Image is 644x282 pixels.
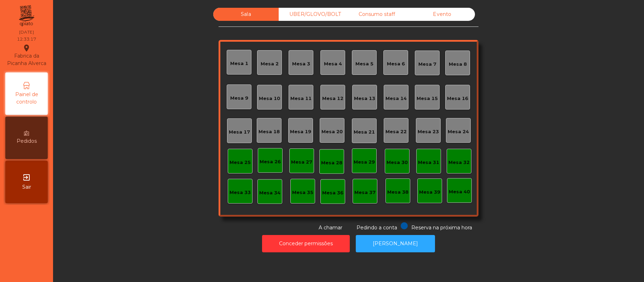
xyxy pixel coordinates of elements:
div: Mesa 7 [418,61,436,68]
div: Mesa 36 [322,189,343,196]
div: Mesa 6 [387,60,405,67]
div: Fabrica da Picanha Alverca [6,44,47,67]
div: Mesa 34 [259,189,280,196]
div: Mesa 22 [385,128,407,135]
div: Evento [410,8,475,21]
div: Mesa 40 [449,188,470,195]
div: Mesa 31 [418,159,439,166]
div: Mesa 11 [290,95,312,102]
i: location_on [22,44,31,52]
span: Pedidos [17,137,37,145]
div: Mesa 12 [322,95,343,102]
img: qpiato [18,4,35,28]
div: Mesa 24 [448,128,469,135]
div: Mesa 8 [449,61,467,68]
span: Pedindo a conta [356,224,397,231]
div: Mesa 29 [354,159,375,166]
div: Mesa 16 [447,95,468,102]
div: [DATE] [19,29,34,35]
div: Mesa 20 [321,128,343,135]
div: Mesa 1 [230,60,248,67]
div: Mesa 18 [259,128,280,135]
i: exit_to_app [22,173,31,182]
div: Mesa 39 [419,189,440,196]
div: UBER/GLOVO/BOLT [279,8,344,21]
span: Reserva na próxima hora [411,224,472,231]
div: Mesa 27 [291,159,312,166]
div: Mesa 5 [355,60,373,67]
div: Mesa 28 [321,159,342,166]
div: Mesa 14 [385,95,407,102]
div: Mesa 32 [448,159,470,166]
div: Consumo staff [344,8,410,21]
div: 12:33:17 [17,36,36,42]
div: Mesa 4 [324,60,342,67]
div: Mesa 2 [261,60,279,67]
div: Mesa 30 [387,159,408,166]
div: Mesa 10 [259,95,280,102]
span: Painel de controlo [7,91,46,106]
div: Mesa 3 [292,60,310,67]
span: Sair [22,183,31,191]
div: Sala [213,8,279,21]
div: Mesa 35 [292,189,313,196]
button: Conceder permissões [262,235,350,252]
button: [PERSON_NAME] [356,235,435,252]
div: Mesa 15 [417,95,438,102]
div: Mesa 25 [230,159,251,166]
div: Mesa 23 [418,128,439,135]
div: Mesa 26 [260,158,281,165]
div: Mesa 19 [290,128,311,135]
div: Mesa 21 [354,129,375,136]
span: A chamar [319,224,342,231]
div: Mesa 33 [230,189,251,196]
div: Mesa 38 [387,189,408,196]
div: Mesa 13 [354,95,375,102]
div: Mesa 17 [229,129,250,136]
div: Mesa 37 [354,189,376,196]
div: Mesa 9 [230,95,248,102]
